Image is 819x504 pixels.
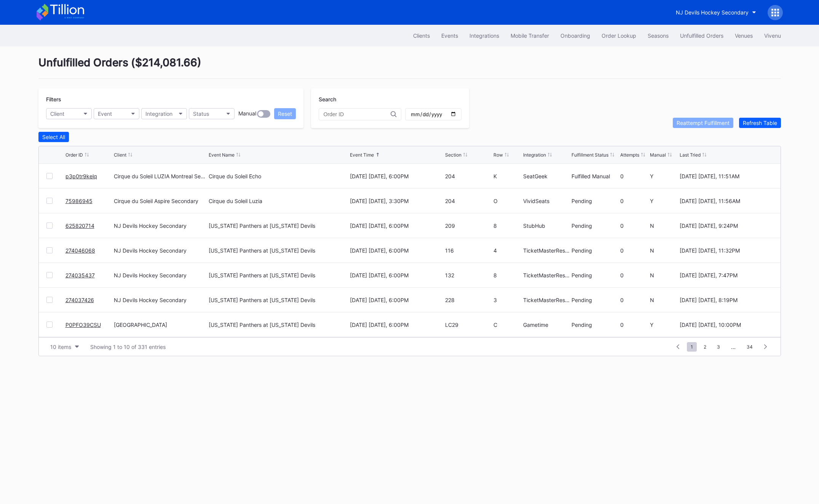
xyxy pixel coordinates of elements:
[65,247,95,254] a: 274046068
[680,198,773,204] div: [DATE] [DATE], 11:56AM
[523,152,546,158] div: Integration
[572,222,618,229] div: Pending
[42,134,65,140] div: Select All
[572,247,618,254] div: Pending
[687,342,697,352] span: 1
[209,247,315,254] div: [US_STATE] Panthers at [US_STATE] Devils
[620,173,648,179] div: 0
[65,173,97,179] a: p3p0tr9kelq
[38,56,781,79] div: Unfulfilled Orders ( $214,081.66 )
[46,342,83,352] button: 10 items
[209,152,235,158] div: Event Name
[680,297,773,303] div: [DATE] [DATE], 8:19PM
[572,198,618,204] div: Pending
[114,272,207,278] div: NJ Devils Hockey Secondary
[523,247,570,254] div: TicketMasterResale
[713,342,724,352] span: 3
[65,322,101,328] a: P0PFO39CSU
[648,32,669,39] div: Seasons
[324,111,391,117] input: Order ID
[602,32,636,39] div: Order Lookup
[493,297,521,303] div: 3
[464,29,505,43] button: Integrations
[209,297,315,303] div: [US_STATE] Panthers at [US_STATE] Devils
[350,173,443,179] div: [DATE] [DATE], 6:00PM
[238,110,256,118] div: Manual
[350,297,443,303] div: [DATE] [DATE], 6:00PM
[620,297,648,303] div: 0
[673,118,733,128] button: Reattempt Fulfillment
[680,222,773,229] div: [DATE] [DATE], 9:24PM
[493,247,521,254] div: 4
[445,272,492,278] div: 132
[758,29,787,43] button: Vivenu
[680,173,773,179] div: [DATE] [DATE], 11:51AM
[94,108,139,119] button: Event
[50,110,64,117] div: Client
[445,247,492,254] div: 116
[407,29,436,43] button: Clients
[620,322,648,328] div: 0
[523,173,570,179] div: SeatGeek
[680,272,773,278] div: [DATE] [DATE], 7:47PM
[114,222,207,229] div: NJ Devils Hockey Secondary
[441,32,458,39] div: Events
[764,32,781,39] div: Vivenu
[278,110,292,117] div: Reset
[209,272,315,278] div: [US_STATE] Panthers at [US_STATE] Devils
[650,272,678,278] div: N
[350,247,443,254] div: [DATE] [DATE], 6:00PM
[50,344,71,350] div: 10 items
[209,173,261,179] div: Cirque du Soleil Echo
[650,297,678,303] div: N
[743,120,777,126] div: Refresh Table
[209,198,262,204] div: Cirque du Soleil Luzia
[189,108,235,119] button: Status
[445,322,492,328] div: LC29
[469,32,499,39] div: Integrations
[670,5,762,19] button: NJ Devils Hockey Secondary
[436,29,464,43] button: Events
[505,29,555,43] button: Mobile Transfer
[680,322,773,328] div: [DATE] [DATE], 10:00PM
[319,96,461,102] div: Search
[560,32,590,39] div: Onboarding
[350,198,443,204] div: [DATE] [DATE], 3:30PM
[674,29,729,43] button: Unfulfilled Orders
[700,342,710,352] span: 2
[572,322,618,328] div: Pending
[729,29,758,43] button: Venues
[65,152,83,158] div: Order ID
[493,322,521,328] div: C
[676,9,749,16] div: NJ Devils Hockey Secondary
[114,297,207,303] div: NJ Devils Hockey Secondary
[735,32,753,39] div: Venues
[209,322,315,328] div: [US_STATE] Panthers at [US_STATE] Devils
[38,132,69,142] button: Select All
[209,222,315,229] div: [US_STATE] Panthers at [US_STATE] Devils
[650,222,678,229] div: N
[445,297,492,303] div: 228
[555,29,596,43] a: Onboarding
[642,29,674,43] button: Seasons
[350,272,443,278] div: [DATE] [DATE], 6:00PM
[680,152,701,158] div: Last Tried
[98,110,112,117] div: Event
[445,173,492,179] div: 204
[65,272,95,278] a: 274035437
[145,110,172,117] div: Integration
[90,344,166,350] div: Showing 1 to 10 of 331 entries
[650,247,678,254] div: N
[413,32,430,39] div: Clients
[620,247,648,254] div: 0
[114,322,207,328] div: [GEOGRAPHIC_DATA]
[114,173,207,179] div: Cirque du Soleil LUZIA Montreal Secondary Payment Tickets
[493,222,521,229] div: 8
[274,108,296,119] button: Reset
